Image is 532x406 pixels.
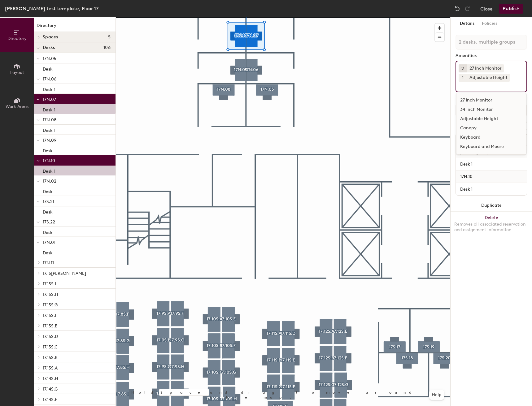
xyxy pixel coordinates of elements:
div: Desk Type [456,97,527,102]
div: Laptop Stand [456,151,526,161]
span: 2 [461,65,464,72]
span: 17.15S.A [43,365,58,371]
span: 17.14S.G [43,387,58,392]
span: 17.15S.D [43,334,58,339]
span: 17S.22 [43,219,55,225]
button: Publish [499,4,523,14]
span: 17S.21 [43,199,54,204]
div: Amenities [456,53,527,58]
div: Canopy [456,123,526,133]
div: [PERSON_NAME] test template, Floor 17 [5,5,98,12]
p: Desk 1 [43,126,55,133]
button: Close [480,4,493,14]
span: 17.15S.I [43,281,56,287]
span: 17N.11 [43,260,54,266]
span: 17.14S.F [43,397,57,402]
span: 17.15S.H [43,292,58,297]
div: 27 Inch Monitor [467,64,504,72]
span: 17N.10 [43,158,55,163]
span: 17N.06 [43,76,56,82]
button: Help [429,390,444,400]
img: Undo [454,6,460,12]
div: Removes all associated reservation and assignment information [454,222,528,233]
p: Desk [43,248,53,256]
img: Redo [464,6,470,12]
span: 106 [103,45,111,50]
button: 2 [459,64,467,72]
p: Desk 1 [43,85,55,92]
span: Work Areas [6,104,28,109]
span: 17.15S.F [43,313,57,318]
p: Desk [43,65,53,72]
div: 34 Inch Monitor [456,105,526,114]
span: 17N.09 [43,138,56,143]
h1: Directory [34,22,116,32]
span: Directory [7,36,27,41]
span: 17N.05 [43,56,56,61]
span: 17N.10 [457,171,476,182]
p: Desk [43,187,53,194]
div: 27 Inch Monitor [456,96,526,105]
span: 17.14S.H [43,376,58,381]
span: 17N.01 [43,240,55,245]
button: Details [456,17,478,30]
span: Layout [10,70,24,75]
button: 1 [459,74,467,82]
p: Desk [43,228,53,235]
input: Unnamed desk [457,185,525,193]
span: 17N.02 [43,179,56,184]
span: 17.15S.B [43,355,58,360]
p: Desk 1 [43,167,55,174]
button: DeleteRemoves all associated reservation and assignment information [451,212,532,239]
span: 17N.08 [43,117,56,123]
button: Hoteled [456,105,527,116]
span: 5 [108,35,111,40]
p: Desk [43,146,53,153]
p: Desk [43,208,53,215]
span: 1 [462,75,464,81]
span: 17N.07 [43,97,56,102]
button: Policies [478,17,501,30]
div: Adjustable Height [467,74,510,82]
input: Unnamed desk [457,160,525,169]
div: Adjustable Height [456,114,526,123]
span: Spaces [43,35,58,40]
button: Duplicate [451,199,532,212]
span: 17.15[PERSON_NAME] [43,271,86,276]
div: Desks [456,123,467,128]
div: Keyboard and Mouse [456,142,526,151]
span: 17.15S.C [43,344,58,350]
div: Keyboard [456,133,526,142]
p: Desk 1 [43,106,55,113]
span: 17.15S.G [43,302,58,308]
span: Desks [43,45,55,50]
span: 17.15S.E [43,323,57,329]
